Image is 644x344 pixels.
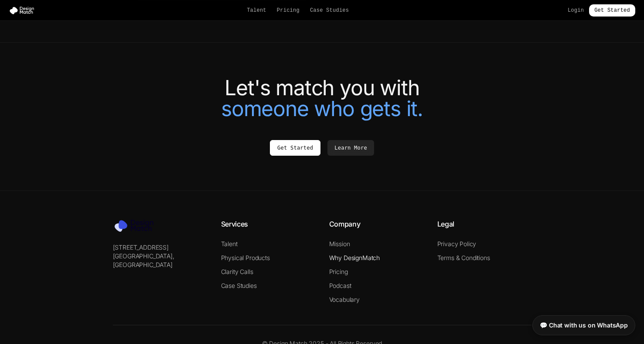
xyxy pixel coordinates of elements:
[9,6,38,15] img: Design Match
[437,254,490,261] a: Terms & Conditions
[437,240,477,247] a: Privacy Policy
[310,7,349,14] a: Case Studies
[221,268,253,275] a: Clarity Calls
[221,240,238,247] a: Talent
[327,140,374,156] a: Learn More
[277,7,300,14] a: Pricing
[221,282,257,289] a: Case Studies
[329,296,360,303] a: Vocabulary
[329,254,380,261] a: Why DesignMatch
[437,219,532,229] h4: Legal
[221,219,315,229] h4: Services
[532,315,635,335] a: 💬 Chat with us on WhatsApp
[221,254,270,261] a: Physical Products
[113,252,207,269] p: [GEOGRAPHIC_DATA], [GEOGRAPHIC_DATA]
[247,7,266,14] a: Talent
[270,140,320,156] a: Get Started
[329,219,423,229] h4: Company
[568,7,584,14] a: Login
[329,282,351,289] a: Podcast
[329,268,348,275] a: Pricing
[589,4,635,17] a: Get Started
[329,240,350,247] a: Mission
[78,77,566,119] h2: Let's match you with
[113,243,207,252] p: [STREET_ADDRESS]
[113,219,161,233] img: Design Match
[221,96,423,121] span: someone who gets it.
